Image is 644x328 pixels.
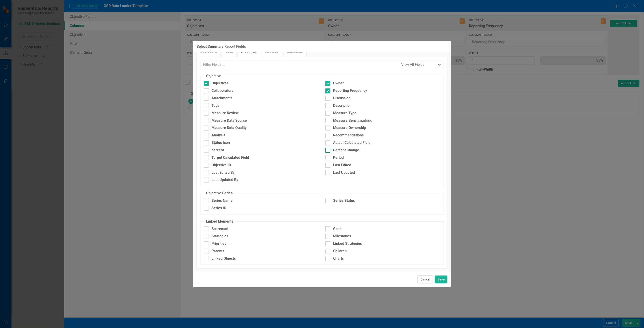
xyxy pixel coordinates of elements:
[333,249,347,254] div: Children
[333,81,344,86] div: Owner
[418,276,433,283] button: Cancel
[211,111,239,116] div: Measure Review
[211,133,225,138] div: Analysis
[204,191,235,196] legend: Objective Series
[211,155,249,160] div: Target Calculated Field
[211,177,238,183] div: Last Updated By
[211,103,219,108] div: Tags
[211,198,233,203] div: Series Name
[333,241,362,246] div: Linked Strategies
[333,170,355,175] div: Last Updated
[333,198,355,203] div: Series Status
[333,256,344,261] div: Charts
[211,140,230,145] div: Status Icon
[333,148,359,153] div: Percent Change
[211,163,231,168] div: Objective ID
[211,206,226,211] div: Series ID
[333,234,351,239] div: Milestones
[333,155,344,160] div: Period
[435,276,447,283] button: Save
[211,148,224,153] div: percent
[211,256,236,261] div: Linked Objects
[333,133,364,138] div: Recommendations
[211,81,228,86] div: Objectives
[204,74,223,79] legend: Objective
[333,111,356,116] div: Measure Type
[200,61,398,69] input: Filter Fields...
[333,140,370,145] div: Actual Calculated Field
[197,45,246,49] div: Select Summary Report Fields
[333,103,351,108] div: Description
[333,96,351,101] div: Discussion
[211,170,235,175] div: Last Edited By
[333,125,366,131] div: Measure Ownership
[211,226,228,232] div: Scorecard
[211,88,233,93] div: Collaborators
[211,234,228,239] div: Strategies
[211,96,232,101] div: Attachments
[211,118,247,123] div: Measure Data Source
[401,62,436,67] div: View All Fields
[211,241,226,246] div: Priorities
[333,226,342,232] div: Goals
[333,163,351,168] div: Last Edited
[204,219,235,224] legend: Linked Elements
[211,249,224,254] div: Parents
[333,88,367,93] div: Reporting Frequency
[333,118,372,123] div: Measure Benchmarking
[211,125,247,131] div: Measure Data Quality
[238,48,260,57] a: Objective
